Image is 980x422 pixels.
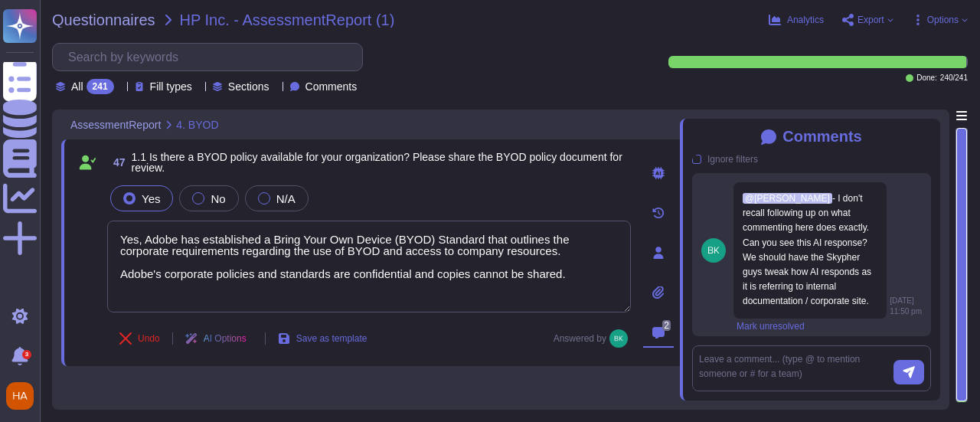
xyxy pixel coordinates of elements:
[107,157,126,168] span: 47
[737,322,805,331] button: Mark unresolved
[180,12,395,28] span: HP Inc. - AssessmentReport (1)
[857,15,884,25] span: Export
[701,238,726,263] img: user
[743,193,832,204] span: @[PERSON_NAME]
[940,74,968,82] span: 240 / 241
[916,74,937,82] span: Done:
[890,308,922,316] span: 11:50 pm
[70,119,161,130] span: AssessmentReport
[662,320,671,331] span: 2
[782,128,861,146] span: Comments
[176,119,218,130] span: 4. BYOD
[296,334,367,343] span: Save as template
[60,44,362,70] input: Search by keywords
[3,379,44,413] button: user
[107,323,172,354] button: Undo
[276,192,296,205] span: N/A
[228,81,269,92] span: Sections
[204,334,247,343] span: AI Options
[52,12,155,28] span: Questionnaires
[787,15,824,25] span: Analytics
[22,350,31,359] div: 3
[107,221,631,312] textarea: Yes, Adobe has established a Bring Your Own Device (BYOD) Standard that outlines the corporate re...
[890,297,913,305] span: [DATE]
[71,81,83,92] span: All
[142,192,160,205] span: Yes
[266,323,380,354] button: Save as template
[211,192,225,205] span: No
[769,14,824,26] button: Analytics
[6,382,34,410] img: user
[150,81,192,92] span: Fill types
[707,155,758,164] div: Ignore filters
[138,334,160,343] span: Undo
[87,79,114,94] div: 241
[554,334,606,343] span: Answered by
[132,151,622,174] span: 1.1 Is there a BYOD policy available for your organization? Please share the BYOD policy document...
[927,15,959,25] span: Options
[305,81,358,92] span: Comments
[609,329,628,348] img: user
